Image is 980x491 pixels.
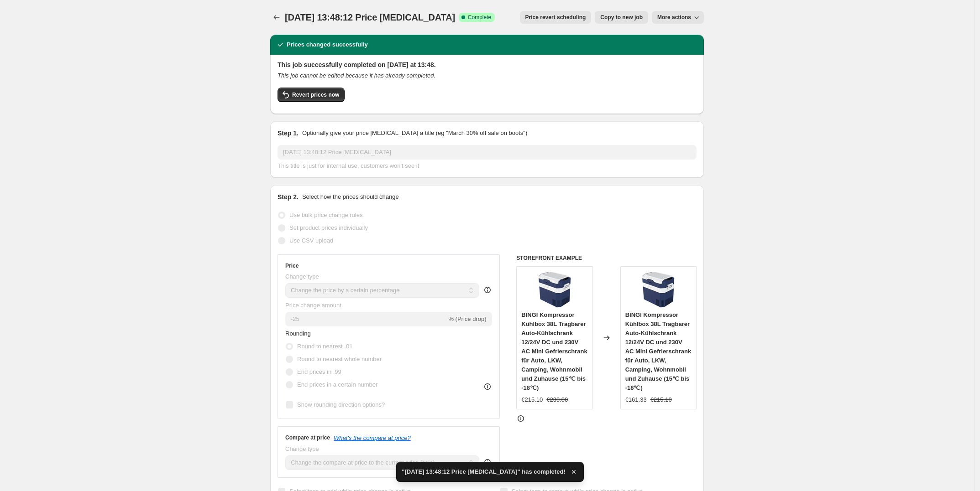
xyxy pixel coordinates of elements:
button: Revert prices now [278,88,345,102]
div: help [483,285,492,295]
p: Optionally give your price [MEDICAL_DATA] a title (eg "March 30% off sale on boots") [302,129,527,138]
span: BINGI Kompressor Kühlbox 38L Tragbarer Auto-Kühlschrank 12/24V DC und 230V AC Mini Gefrierschrank... [521,311,587,391]
h3: Compare at price [285,434,330,441]
span: This title is just for internal use, customers won't see it [278,162,419,169]
div: €215.10 [521,395,543,404]
span: Show rounding direction options? [297,401,385,408]
img: 61KuOeNbvuL_80x.jpg [536,271,573,308]
span: [DATE] 13:48:12 Price [MEDICAL_DATA] [285,12,455,22]
button: Copy to new job [595,11,648,24]
span: Price revert scheduling [525,14,586,21]
span: Price change amount [285,302,341,309]
span: Round to nearest whole number [297,356,382,362]
div: help [483,458,492,467]
span: Use CSV upload [289,237,333,244]
span: End prices in a certain number [297,381,377,388]
span: Use bulk price change rules [289,212,362,218]
h2: Prices changed successfully [287,40,368,49]
button: Price change jobs [270,11,283,24]
p: Select how the prices should change [302,192,399,202]
i: This job cannot be edited because it has already completed. [278,72,435,79]
button: Price revert scheduling [520,11,592,24]
strike: €239.00 [546,395,568,404]
button: What's the compare at price? [334,434,411,441]
strike: €215.10 [650,395,672,404]
h3: Price [285,262,299,269]
span: Complete [468,14,491,21]
span: BINGI Kompressor Kühlbox 38L Tragbarer Auto-Kühlschrank 12/24V DC und 230V AC Mini Gefrierschrank... [625,311,692,391]
span: Copy to new job [600,14,643,21]
input: 30% off holiday sale [278,145,697,160]
h2: Step 1. [278,129,299,138]
h2: Step 2. [278,192,299,202]
span: Rounding [285,330,311,337]
span: End prices in .99 [297,368,341,375]
span: Round to nearest .01 [297,343,352,350]
span: "[DATE] 13:48:12 Price [MEDICAL_DATA]" has completed! [402,467,565,476]
span: Change type [285,445,319,452]
input: -15 [285,312,446,326]
span: Set product prices individually [289,224,368,231]
h2: This job successfully completed on [DATE] at 13:48. [278,60,697,69]
h6: STOREFRONT EXAMPLE [516,254,697,262]
span: % (Price drop) [448,315,486,322]
div: €161.33 [625,395,647,404]
button: More actions [652,11,704,24]
span: More actions [657,14,691,21]
span: Change type [285,273,319,280]
img: 61KuOeNbvuL_80x.jpg [640,271,676,308]
span: Revert prices now [292,91,339,98]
